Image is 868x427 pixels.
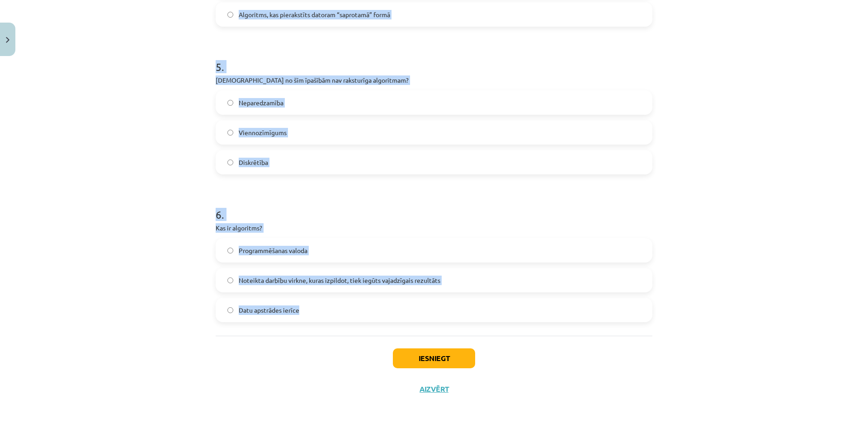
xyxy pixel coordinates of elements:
input: Viennozīmīgums [227,130,233,136]
span: Neparedzamība [239,98,283,108]
img: icon-close-lesson-0947bae3869378f0d4975bcd49f059093ad1ed9edebbc8119c70593378902aed.svg [6,37,9,43]
p: [DEMOGRAPHIC_DATA] no šīm īpašībām nav raksturīga algoritmam? [216,75,652,85]
span: Viennozīmīgums [239,128,287,137]
span: Noteikta darbību virkne, kuras izpildot, tiek iegūts vajadzīgais rezultāts [239,276,440,285]
span: Datu apstrādes ierīce [239,305,299,315]
button: Iesniegt [393,348,475,368]
p: Kas ir algoritms? [216,223,652,233]
input: Programmēšanas valoda [227,248,233,253]
span: Diskrētība [239,158,268,167]
input: Datu apstrādes ierīce [227,307,233,313]
input: Neparedzamība [227,100,233,106]
input: Noteikta darbību virkne, kuras izpildot, tiek iegūts vajadzīgais rezultāts [227,277,233,283]
h1: 6 . [216,192,652,221]
button: Aizvērt [417,385,451,394]
h1: 5 . [216,45,652,73]
input: Algoritms, kas pierakstīts datoram “saprotamā” formā [227,12,233,18]
input: Diskrētība [227,160,233,165]
span: Algoritms, kas pierakstīts datoram “saprotamā” formā [239,10,390,19]
span: Programmēšanas valoda [239,246,307,255]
